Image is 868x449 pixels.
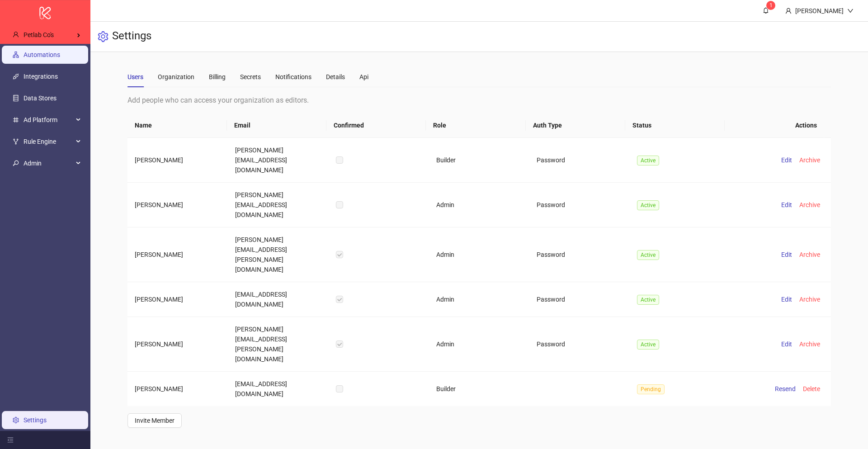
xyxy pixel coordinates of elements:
span: Archive [799,156,820,164]
button: Archive [796,199,824,210]
span: Invite Member [135,417,175,424]
td: [PERSON_NAME] [127,372,228,406]
div: Notifications [275,72,311,82]
span: setting [98,31,108,42]
td: Password [529,282,630,317]
span: user [13,31,19,38]
span: Edit [781,340,792,348]
th: Confirmed [326,113,426,138]
td: [PERSON_NAME] [127,138,228,183]
td: Admin [429,282,529,317]
span: Active [637,295,659,305]
span: Archive [799,251,820,258]
div: Api [359,72,368,82]
sup: 1 [766,1,775,10]
button: Archive [796,294,824,305]
th: Role [426,113,525,138]
span: Edit [781,201,792,208]
td: [PERSON_NAME][EMAIL_ADDRESS][DOMAIN_NAME] [228,138,328,183]
span: Edit [781,156,792,164]
span: Resend [775,385,796,392]
td: Admin [429,183,529,227]
span: 1 [769,2,773,9]
td: Password [529,183,630,227]
td: Password [529,227,630,282]
button: Archive [796,155,824,165]
span: Edit [781,251,792,258]
div: [PERSON_NAME] [792,6,847,16]
div: Billing [209,72,226,82]
span: Archive [799,340,820,348]
span: Archive [799,201,820,208]
td: Admin [429,317,529,372]
th: Auth Type [526,113,625,138]
span: Edit [781,296,792,303]
span: Active [637,200,659,210]
td: [EMAIL_ADDRESS][DOMAIN_NAME] [228,282,328,317]
a: Settings [24,416,47,424]
span: Archive [799,296,820,303]
td: [PERSON_NAME] [127,282,228,317]
a: Data Stores [24,95,57,102]
button: Archive [796,249,824,260]
span: Ad Platform [24,111,73,129]
span: bell [763,7,769,14]
button: Archive [796,339,824,350]
button: Edit [778,339,796,350]
a: Automations [24,51,60,58]
span: fork [13,138,19,145]
div: Organization [158,72,194,82]
th: Name [127,113,227,138]
span: menu-fold [7,437,14,443]
th: Actions [725,113,824,138]
th: Status [625,113,725,138]
div: Secrets [240,72,261,82]
button: Edit [778,249,796,260]
td: [PERSON_NAME] [127,227,228,282]
span: Rule Engine [24,132,73,151]
span: Petlab Co's [24,31,54,38]
td: Builder [429,372,529,406]
th: Email [227,113,326,138]
button: Resend [771,383,799,394]
button: Edit [778,155,796,165]
td: [PERSON_NAME][EMAIL_ADDRESS][PERSON_NAME][DOMAIN_NAME] [228,227,328,282]
button: Edit [778,294,796,305]
div: Details [326,72,345,82]
td: [PERSON_NAME][EMAIL_ADDRESS][PERSON_NAME][DOMAIN_NAME] [228,317,328,372]
td: [PERSON_NAME] [127,183,228,227]
h3: Settings [112,29,151,44]
td: [PERSON_NAME][EMAIL_ADDRESS][DOMAIN_NAME] [228,183,328,227]
span: number [13,117,19,123]
span: down [847,8,854,14]
span: Active [637,156,659,165]
span: Delete [803,385,820,392]
td: Admin [429,227,529,282]
span: key [13,160,19,166]
button: Delete [799,383,824,394]
span: Active [637,340,659,350]
button: Edit [778,199,796,210]
div: Users [127,72,143,82]
td: Password [529,138,630,183]
td: [PERSON_NAME] [127,317,228,372]
a: Integrations [24,73,58,80]
span: Admin [24,154,73,172]
td: [EMAIL_ADDRESS][DOMAIN_NAME] [228,372,328,406]
td: Password [529,317,630,372]
span: user [785,8,792,14]
div: Add people who can access your organization as editors. [127,95,831,106]
span: Active [637,250,659,260]
span: Pending [637,384,665,394]
button: Invite Member [127,413,182,428]
td: Builder [429,138,529,183]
